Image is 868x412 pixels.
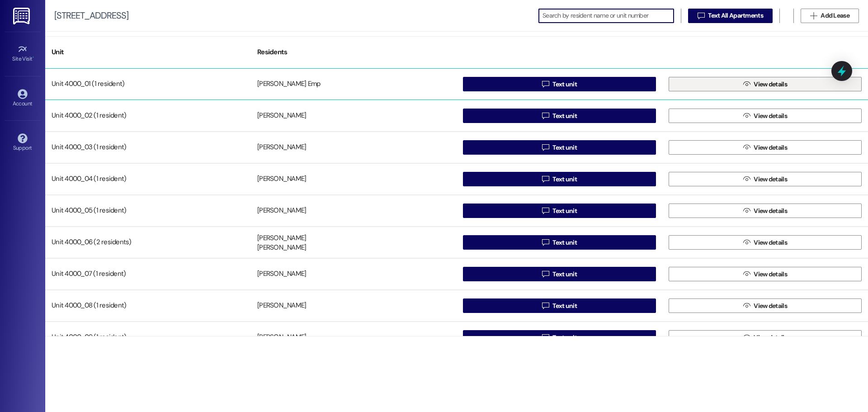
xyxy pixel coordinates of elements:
[669,298,862,313] button: View details
[743,239,750,246] i: 
[45,107,251,125] div: Unit 4000_02 (1 resident)
[542,175,549,183] i: 
[669,330,862,345] button: View details
[688,9,773,23] button: Text All Apartments
[669,140,862,155] button: View details
[45,297,251,315] div: Unit 4000_08 (1 resident)
[45,233,251,251] div: Unit 4000_06 (2 residents)
[743,334,750,341] i: 
[754,175,787,184] span: View details
[821,11,849,20] span: Add Lease
[552,333,577,342] span: Text unit
[698,12,704,19] i: 
[552,238,577,247] span: Text unit
[45,265,251,283] div: Unit 4000_07 (1 resident)
[743,302,750,309] i: 
[801,9,859,23] button: Add Lease
[463,267,656,281] button: Text unit
[257,143,306,152] div: [PERSON_NAME]
[463,109,656,123] button: Text unit
[257,206,306,216] div: [PERSON_NAME]
[542,302,549,309] i: 
[257,111,306,121] div: [PERSON_NAME]
[754,270,787,279] span: View details
[669,267,862,281] button: View details
[552,175,577,184] span: Text unit
[54,11,128,20] div: [STREET_ADDRESS]
[463,140,656,155] button: Text unit
[542,207,549,214] i: 
[743,175,750,183] i: 
[552,143,577,152] span: Text unit
[552,80,577,89] span: Text unit
[552,301,577,311] span: Text unit
[257,333,306,342] div: [PERSON_NAME]
[45,328,251,346] div: Unit 4000_09 (1 resident)
[463,204,656,218] button: Text unit
[754,301,787,311] span: View details
[552,206,577,216] span: Text unit
[257,233,306,243] div: [PERSON_NAME]
[257,80,320,89] div: [PERSON_NAME] Emp
[33,54,34,61] span: •
[754,238,787,247] span: View details
[5,131,41,155] a: Support
[257,301,306,311] div: [PERSON_NAME]
[743,144,750,151] i: 
[463,298,656,313] button: Text unit
[743,207,750,214] i: 
[810,12,817,19] i: 
[463,235,656,250] button: Text unit
[45,75,251,93] div: Unit 4000_01 (1 resident)
[251,41,457,63] div: Residents
[45,170,251,188] div: Unit 4000_04 (1 resident)
[743,270,750,278] i: 
[552,111,577,121] span: Text unit
[45,202,251,220] div: Unit 4000_05 (1 resident)
[542,9,674,22] input: Search by resident name or unit number
[542,239,549,246] i: 
[743,81,750,88] i: 
[542,270,549,278] i: 
[463,172,656,186] button: Text unit
[463,330,656,345] button: Text unit
[552,270,577,279] span: Text unit
[542,112,549,119] i: 
[754,143,787,152] span: View details
[669,204,862,218] button: View details
[45,138,251,156] div: Unit 4000_03 (1 resident)
[743,112,750,119] i: 
[754,333,787,342] span: View details
[257,175,306,184] div: [PERSON_NAME]
[754,111,787,121] span: View details
[542,144,549,151] i: 
[754,80,787,89] span: View details
[542,334,549,341] i: 
[257,243,306,253] div: [PERSON_NAME]
[45,41,251,63] div: Unit
[542,81,549,88] i: 
[5,86,41,111] a: Account
[257,270,306,279] div: [PERSON_NAME]
[708,11,763,20] span: Text All Apartments
[669,235,862,250] button: View details
[463,77,656,91] button: Text unit
[669,109,862,123] button: View details
[13,8,32,24] img: ResiDesk Logo
[5,42,41,66] a: Site Visit •
[669,172,862,186] button: View details
[669,77,862,91] button: View details
[754,206,787,216] span: View details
